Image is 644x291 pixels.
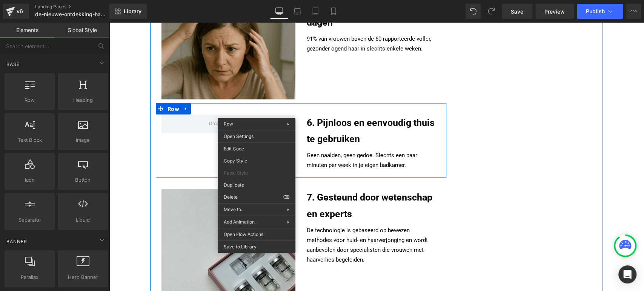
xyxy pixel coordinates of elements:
div: Open Intercom Messenger [618,265,636,283]
p: Geen naalden, geen gedoe. Slechts een paar minuten per week in je eigen badkamer. [198,128,326,147]
span: Separator [7,216,52,224]
span: de-nieuwe-ontdekking-haarverlies [35,11,108,17]
span: Row [224,121,233,127]
a: Mobile [324,4,343,19]
span: Open Settings [224,133,289,140]
span: Duplicate [224,182,289,188]
span: ⌫ [283,194,289,201]
button: Undo [466,4,481,19]
span: Row [57,80,72,92]
span: Save to Library [224,244,289,250]
span: Base [6,61,20,68]
b: 7. Gesteund door wetenschap en experts [198,169,323,196]
span: Move to... [224,206,287,213]
span: Edit Code [224,145,289,152]
a: Landing Pages [35,4,122,10]
span: Hero Banner [60,273,106,281]
span: Preview [544,8,565,15]
button: Publish [577,4,623,19]
span: Copy Style [224,158,289,164]
p: De technologie is gebaseerd op bewezen methodes voor huid- en haarverjonging en wordt aanbevolen ... [198,203,326,242]
span: Heading [60,96,106,104]
a: Global Style [55,23,109,38]
span: Paste Style [224,170,289,176]
span: Add Animation [224,219,287,225]
a: Tablet [306,4,324,19]
span: Liquid [60,216,106,224]
a: v6 [3,4,29,19]
span: Save [511,8,523,15]
span: Banner [6,238,28,245]
a: Expand / Collapse [72,80,82,92]
div: v6 [15,6,25,16]
a: Desktop [270,4,288,19]
b: 6. Pijnloos en eenvoudig thuis te gebruiken [198,94,326,121]
span: Library [124,8,141,15]
span: Row [7,96,52,104]
span: Icon [7,176,52,184]
span: Open Flow Actions [224,231,289,238]
a: New Library [109,4,147,19]
span: Image [60,136,106,144]
a: Preview [535,4,574,19]
span: Text Block [7,136,52,144]
span: Button [60,176,106,184]
button: More [626,4,641,19]
p: 91% van vrouwen boven de 60 rapporteerde voller, gezonder ogend haar in slechts enkele weken. [198,12,326,31]
span: Parallax [7,273,52,281]
span: Delete [224,194,283,201]
a: Laptop [288,4,306,19]
button: Redo [484,4,499,19]
span: Publish [586,8,605,14]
